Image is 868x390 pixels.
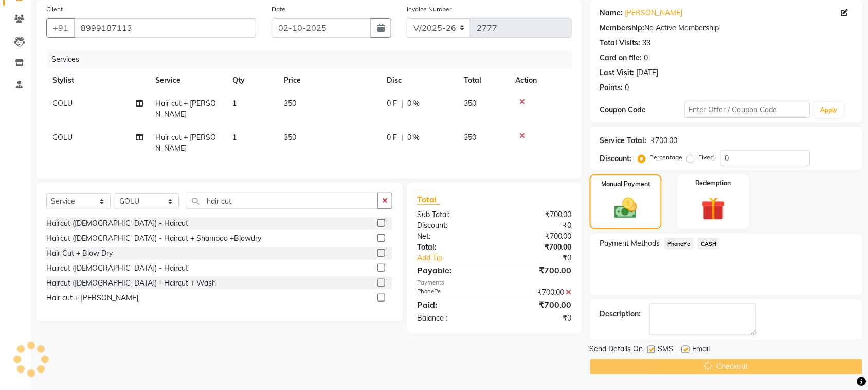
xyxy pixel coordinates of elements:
[600,135,647,146] div: Service Total:
[409,287,495,298] div: PhonePe
[46,263,188,274] div: Haircut ([DEMOGRAPHIC_DATA]) - Haircut
[417,194,441,205] span: Total
[46,278,216,289] div: Haircut ([DEMOGRAPHIC_DATA]) - Haircut + Wash
[409,242,495,253] div: Total:
[600,23,645,33] div: Membership:
[625,82,629,93] div: 0
[600,82,623,93] div: Points:
[46,18,75,38] button: +91
[52,133,73,142] span: GOLU
[381,69,458,92] th: Disc
[46,293,138,304] div: Hair cut + [PERSON_NAME]
[409,231,495,242] div: Net:
[607,195,644,221] img: _cash.svg
[155,133,216,153] span: Hair cut + [PERSON_NAME]
[494,220,580,231] div: ₹0
[407,98,420,109] span: 0 %
[401,98,403,109] span: |
[409,253,509,263] a: Add Tip
[409,209,495,220] div: Sub Total:
[600,104,684,115] div: Coupon Code
[600,67,635,78] div: Last Visit:
[47,50,580,69] div: Services
[494,209,580,220] div: ₹700.00
[464,99,476,108] span: 350
[284,99,296,108] span: 350
[401,132,403,143] span: |
[494,313,580,324] div: ₹0
[637,67,659,78] div: [DATE]
[417,278,572,287] div: Payments
[46,218,188,229] div: Haircut ([DEMOGRAPHIC_DATA]) - Haircut
[74,18,256,38] input: Search by Name/Mobile/Email/Code
[600,238,660,249] span: Payment Methods
[600,153,632,164] div: Discount:
[644,52,648,63] div: 0
[509,69,572,92] th: Action
[698,238,720,250] span: CASH
[284,133,296,142] span: 350
[387,132,397,143] span: 0 F
[387,98,397,109] span: 0 F
[409,313,495,324] div: Balance :
[494,298,580,311] div: ₹700.00
[46,69,149,92] th: Stylist
[464,133,476,142] span: 350
[684,102,810,118] input: Enter Offer / Coupon Code
[232,99,237,108] span: 1
[694,194,733,223] img: _gift.svg
[494,287,580,298] div: ₹700.00
[407,5,451,14] label: Invoice Number
[650,153,683,162] label: Percentage
[699,153,714,162] label: Fixed
[494,242,580,253] div: ₹700.00
[693,344,710,357] span: Email
[509,253,580,263] div: ₹0
[46,248,113,259] div: Hair Cut + Blow Dry
[600,23,853,33] div: No Active Membership
[494,231,580,242] div: ₹700.00
[52,99,73,108] span: GOLU
[46,233,261,244] div: Haircut ([DEMOGRAPHIC_DATA]) - Haircut + Shampoo +Blowdry
[625,8,683,19] a: [PERSON_NAME]
[409,264,495,276] div: Payable:
[658,344,674,357] span: SMS
[600,8,623,19] div: Name:
[664,238,694,250] span: PhonePe
[232,133,237,142] span: 1
[600,38,641,48] div: Total Visits:
[815,102,844,118] button: Apply
[407,132,420,143] span: 0 %
[696,179,731,188] label: Redemption
[600,52,642,63] div: Card on file:
[409,298,495,311] div: Paid:
[651,135,678,146] div: ₹700.00
[155,99,216,119] span: Hair cut + [PERSON_NAME]
[601,180,650,189] label: Manual Payment
[600,309,641,320] div: Description:
[187,193,378,209] input: Search or Scan
[272,5,285,14] label: Date
[149,69,226,92] th: Service
[278,69,381,92] th: Price
[458,69,509,92] th: Total
[494,264,580,276] div: ₹700.00
[226,69,278,92] th: Qty
[46,5,63,14] label: Client
[590,344,643,357] span: Send Details On
[643,38,651,48] div: 33
[409,220,495,231] div: Discount:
